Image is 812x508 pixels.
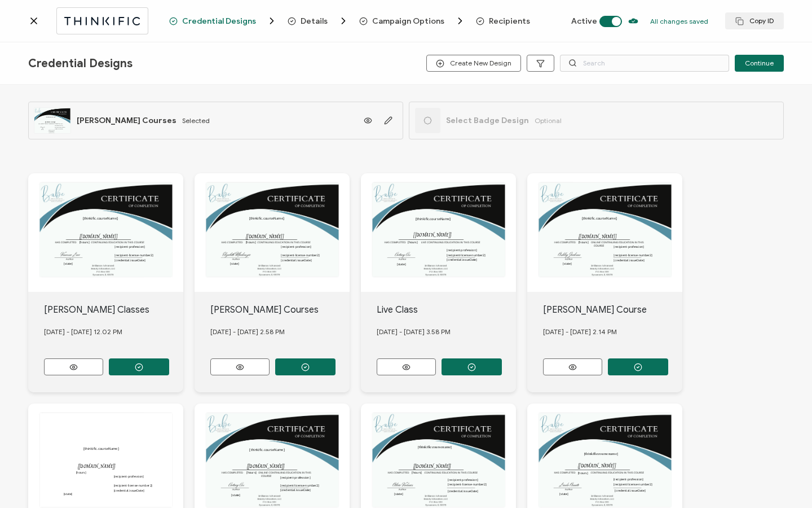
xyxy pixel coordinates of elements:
span: Select Badge Design [446,116,529,125]
span: Active [571,16,597,26]
span: Details [301,17,328,25]
button: Copy ID [725,12,784,29]
iframe: Chat Widget [756,454,812,508]
button: Continue [735,55,784,72]
div: [DATE] - [DATE] 2.14 PM [543,317,683,347]
span: Credential Designs [169,15,277,27]
div: [PERSON_NAME] Courses [210,303,350,317]
img: thinkific.svg [63,14,142,28]
span: Credential Designs [182,17,256,25]
div: [PERSON_NAME] Classes [44,303,184,317]
span: Selected [182,116,210,125]
p: All changes saved [650,17,708,25]
input: Search [560,55,729,72]
div: [DATE] - [DATE] 2.58 PM [210,317,350,347]
span: [PERSON_NAME] Courses [77,116,176,125]
div: [PERSON_NAME] Course [543,303,683,317]
span: Recipients [476,17,530,25]
div: Breadcrumb [169,15,530,27]
span: Details [288,15,349,27]
button: Create New Design [426,55,521,72]
div: Live Class [377,303,517,317]
span: Optional [535,116,562,125]
span: Recipients [489,17,530,25]
span: Campaign Options [359,15,466,27]
span: Copy ID [735,17,774,25]
span: Credential Designs [28,56,133,71]
div: [DATE] - [DATE] 12.02 PM [44,317,184,347]
span: Campaign Options [372,17,444,25]
span: Create New Design [436,59,511,68]
div: [DATE] - [DATE] 3.58 PM [377,317,517,347]
span: Continue [745,60,774,67]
